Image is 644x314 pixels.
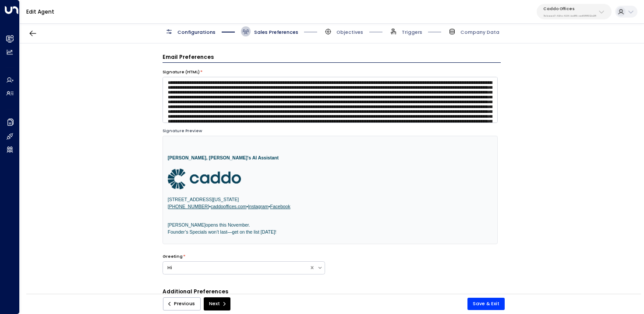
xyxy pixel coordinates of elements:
[270,204,290,209] a: Facebook
[168,155,279,160] b: [PERSON_NAME], [PERSON_NAME]'s AI Assistant
[163,254,183,260] label: Greeting
[248,204,269,209] a: Instagram
[163,297,201,310] button: Previous
[168,222,205,227] a: [PERSON_NAME]
[254,29,298,36] span: Sales Preferences
[402,29,422,36] span: Triggers
[168,169,241,189] img: 1GY2AoYvIz2YfMPZjzXrt3P-YzHh6-am2cZA6h0ZhnGaFc3plIlOfL73s-jgFbkfD0Hg-558QPzDX_mAruAkktH9TCaampYKh...
[543,14,596,18] p: 7b1ceed7-40fa-4014-bd85-aaf588512a38
[177,29,216,36] span: Configurations
[26,8,54,15] a: Edit Agent
[168,204,290,209] span: • • •
[460,29,499,36] span: Company Data
[168,222,276,235] span: opens this November. Founder’s Specials won’t last—get on the list [DATE]!
[204,297,230,310] button: Next
[167,264,305,271] div: Hi
[163,69,200,76] label: Signature (HTML)
[537,4,612,19] button: Caddo Offices7b1ceed7-40fa-4014-bd85-aaf588512a38
[211,204,237,209] span: caddooffices
[163,128,498,134] div: Signature Preview
[467,298,505,310] button: Save & Exit
[163,53,501,63] h3: Email Preferences
[163,288,501,297] h3: Additional Preferences
[168,204,209,209] a: [PHONE_NUMBER]
[168,197,239,202] span: [STREET_ADDRESS][US_STATE]
[336,29,363,36] span: Objectives
[211,204,247,209] a: caddooffices.com
[543,6,596,11] p: Caddo Offices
